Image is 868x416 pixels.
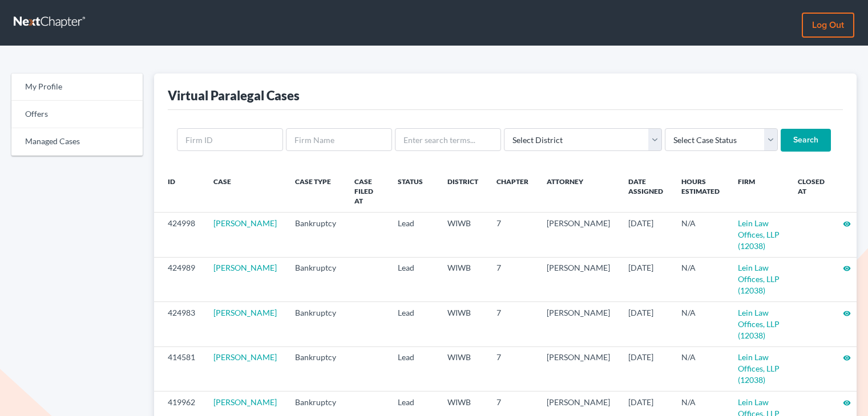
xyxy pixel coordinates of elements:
[154,213,204,257] td: 424998
[672,346,729,391] td: N/A
[438,170,487,213] th: District
[177,128,283,151] input: Firm ID
[487,346,538,391] td: 7
[538,346,619,391] td: [PERSON_NAME]
[843,308,851,317] a: visibility
[738,263,780,295] a: Lein Law Offices, LLP (12038)
[213,263,277,272] a: [PERSON_NAME]
[389,170,438,213] th: Status
[154,302,204,346] td: 424983
[843,354,851,362] i: visibility
[286,346,345,391] td: Bankruptcy
[843,399,851,407] i: visibility
[538,170,619,213] th: Attorney
[738,218,780,251] a: Lein Law Offices, LLP (12038)
[438,213,487,257] td: WIWB
[843,352,851,362] a: visibility
[389,257,438,301] td: Lead
[213,218,277,228] a: [PERSON_NAME]
[389,302,438,346] td: Lead
[395,128,501,151] input: Enter search terms...
[487,257,538,301] td: 7
[154,346,204,391] td: 414581
[438,302,487,346] td: WIWB
[154,170,204,213] th: ID
[487,170,538,213] th: Chapter
[843,220,851,228] i: visibility
[672,213,729,257] td: N/A
[438,346,487,391] td: WIWB
[672,170,729,213] th: Hours Estimated
[438,257,487,301] td: WIWB
[738,308,780,340] a: Lein Law Offices, LLP (12038)
[286,302,345,346] td: Bankruptcy
[789,170,834,213] th: Closed at
[802,13,854,38] a: Log out
[843,263,851,272] a: visibility
[11,101,143,128] a: Offers
[843,264,851,272] i: visibility
[781,129,831,152] input: Search
[345,170,389,213] th: Case Filed At
[672,302,729,346] td: N/A
[213,397,277,407] a: [PERSON_NAME]
[389,346,438,391] td: Lead
[538,213,619,257] td: [PERSON_NAME]
[619,257,672,301] td: [DATE]
[619,346,672,391] td: [DATE]
[843,397,851,407] a: visibility
[286,128,392,151] input: Firm Name
[619,213,672,257] td: [DATE]
[204,170,286,213] th: Case
[843,218,851,228] a: visibility
[389,213,438,257] td: Lead
[538,257,619,301] td: [PERSON_NAME]
[213,352,277,362] a: [PERSON_NAME]
[213,308,277,317] a: [PERSON_NAME]
[286,257,345,301] td: Bankruptcy
[538,302,619,346] td: [PERSON_NAME]
[619,302,672,346] td: [DATE]
[487,213,538,257] td: 7
[738,352,780,385] a: Lein Law Offices, LLP (12038)
[487,302,538,346] td: 7
[154,257,204,301] td: 424989
[286,213,345,257] td: Bankruptcy
[843,309,851,317] i: visibility
[729,170,789,213] th: Firm
[11,74,143,101] a: My Profile
[672,257,729,301] td: N/A
[619,170,672,213] th: Date Assigned
[11,128,143,156] a: Managed Cases
[168,87,300,104] div: Virtual Paralegal Cases
[286,170,345,213] th: Case Type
